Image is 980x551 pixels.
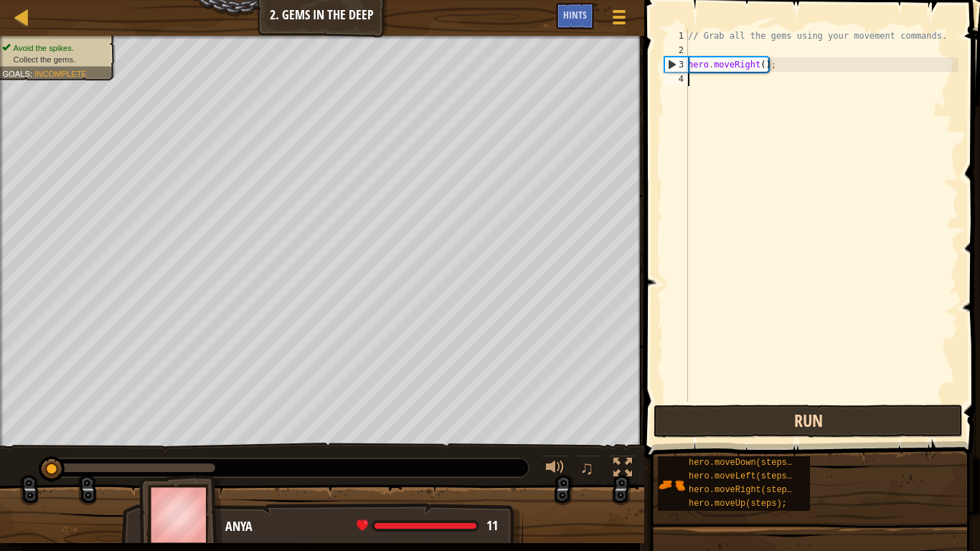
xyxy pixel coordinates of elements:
[664,29,688,43] div: 1
[34,69,87,78] span: Incomplete
[225,517,509,536] div: Anya
[2,54,107,65] li: Collect the gems.
[654,405,963,438] button: Run
[689,499,787,509] span: hero.moveUp(steps);
[689,458,797,468] span: hero.moveDown(steps);
[541,455,570,484] button: Adjust volume
[601,3,637,37] button: Show game menu
[2,42,107,54] li: Avoid the spikes.
[357,519,498,532] div: health: 11 / 11
[30,69,34,78] span: :
[577,455,601,484] button: ♫
[664,43,688,57] div: 2
[2,69,30,78] span: Goals
[580,457,594,479] span: ♫
[486,517,498,534] span: 11
[689,485,802,495] span: hero.moveRight(steps);
[689,471,797,481] span: hero.moveLeft(steps);
[563,8,587,22] span: Hints
[665,57,688,72] div: 3
[14,55,76,64] span: Collect the gems.
[14,43,74,52] span: Avoid the spikes.
[658,471,685,499] img: portrait.png
[664,72,688,86] div: 4
[608,455,637,484] button: Toggle fullscreen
